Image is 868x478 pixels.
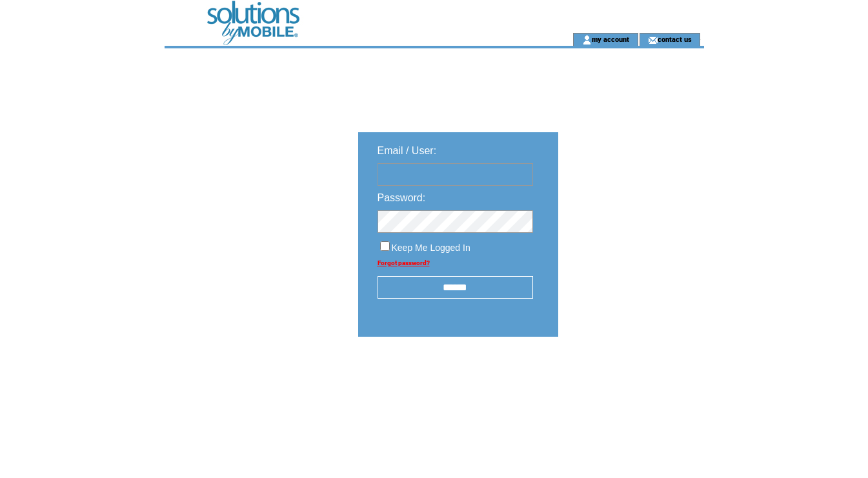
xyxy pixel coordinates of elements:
[392,243,470,253] span: Keep Me Logged In
[648,35,658,45] img: contact_us_icon.gif;jsessionid=65B7B8AF6920A0002585202C5E6C87FC
[596,369,660,385] img: transparent.png;jsessionid=65B7B8AF6920A0002585202C5E6C87FC
[592,35,629,43] a: my account
[582,35,592,45] img: account_icon.gif;jsessionid=65B7B8AF6920A0002585202C5E6C87FC
[378,192,426,203] span: Password:
[378,259,430,266] a: Forgot password?
[378,145,437,156] span: Email / User:
[658,35,692,43] a: contact us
